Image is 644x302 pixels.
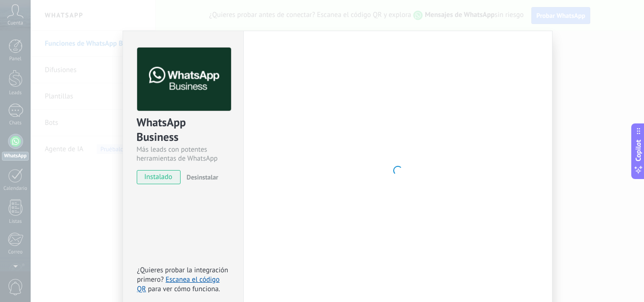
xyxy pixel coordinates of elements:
[183,170,218,184] button: Desinstalar
[634,139,643,161] span: Copilot
[148,285,220,294] span: para ver cómo funciona.
[137,275,220,294] a: Escanea el código QR
[137,170,180,184] span: instalado
[137,115,230,145] div: WhatsApp Business
[137,145,230,163] div: Más leads con potentes herramientas de WhatsApp
[187,173,218,181] span: Desinstalar
[137,266,229,284] span: ¿Quieres probar la integración primero?
[137,48,231,111] img: logo_main.png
